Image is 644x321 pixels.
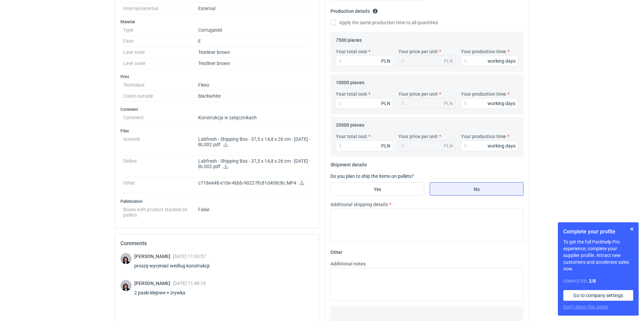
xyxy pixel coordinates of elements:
dt: Liner outer [123,58,198,69]
label: Your price per unit [398,133,438,140]
input: 0 [461,140,518,151]
label: Yes [330,182,424,196]
h1: Complete your profile [563,228,633,236]
strong: 2 / 8 [589,278,596,284]
span: [PERSON_NAME] [134,281,173,286]
span: [PERSON_NAME] [134,254,173,259]
legend: Other [330,247,343,255]
div: PLN [444,58,453,64]
h3: Files [120,128,314,134]
dt: Comment [123,112,198,123]
div: PLN [444,142,453,149]
dd: External [198,3,311,14]
label: Your production time [461,48,506,55]
dd: Corrugated [198,25,311,36]
h3: Palletization [120,199,314,204]
div: working days [488,100,515,107]
label: Your price per unit [398,91,438,97]
label: Your price per unit [398,48,438,55]
label: Do you plan to ship the items on pallets? [330,173,414,179]
p: Labfresh - Shipping Box - 37,5 x 14,8 x 26 cm - [DATE] - BL002.pdf [198,158,311,170]
dt: Flute [123,36,198,47]
h3: Comment [120,107,314,112]
h2: Comments [120,239,314,248]
img: Sebastian Markut [120,280,132,291]
input: 0 [336,98,393,109]
legend: 7500 pieces [336,35,362,43]
legend: Production details [330,6,378,14]
label: Additional shipping details [330,201,388,208]
dd: black white [198,91,311,102]
label: Your total cost [336,133,367,140]
legend: 10000 pieces [336,77,364,85]
dt: Artwork [123,134,198,156]
input: 0 [461,98,518,109]
div: working days [488,142,515,149]
div: 2 paski klejowe + zrywka [134,289,206,296]
p: To get the full Packhelp Pro experience, complete your supplier profile. Attract new customers an... [563,238,633,272]
dd: Flexo [198,79,311,91]
h3: Material [120,19,314,25]
div: PLN [381,100,390,107]
p: Labfresh - Shipping Box - 37,5 x 14,8 x 26 cm - [DATE] - BL002.pdf [198,136,311,148]
label: Your total cost [336,48,367,55]
legend: 20000 pieces [336,120,364,128]
dt: Dieline [123,156,198,178]
input: 0 [461,56,518,66]
label: Additional notes [330,260,366,267]
div: working days [488,58,515,64]
span: [DATE] 11:04:57 [173,254,206,259]
label: Your production time [461,133,506,140]
dt: Liner inner [123,47,198,58]
label: Apply the same production time to all quantities [330,19,438,26]
dd: Konstrukcja w załącznikach [198,112,311,123]
button: Skip for now [628,225,636,233]
p: c718e448-e10e-4bbb-9022-ffc81d408c8c.MP4 [198,180,311,186]
div: proszę wyceniać według konstrukcji. [134,262,219,269]
dd: Testliner brown [198,58,311,69]
h3: Print [120,74,314,79]
dt: Colors outside [123,91,198,102]
dt: Technique [123,79,198,91]
input: 0 [336,56,393,66]
label: Your total cost [336,91,367,97]
div: PLN [381,58,390,64]
dt: Type [123,25,198,36]
dt: Other [123,178,198,194]
dd: False [198,204,311,218]
div: PLN [381,142,390,149]
button: Don’t show this again [563,303,608,310]
img: Sebastian Markut [120,253,132,264]
input: 0 [336,140,393,151]
dd: E [198,36,311,47]
label: No [430,182,524,196]
div: PLN [444,100,453,107]
a: Go to company settings [563,290,633,301]
label: Your production time [461,91,506,97]
dt: Boxes with product stacked on pallets [123,204,198,218]
legend: Shipment details [330,159,367,167]
span: [DATE] 11:48:29 [173,281,206,286]
dt: Internal/external [123,3,198,14]
dd: Testliner brown [198,47,311,58]
div: Completed: [563,278,633,285]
